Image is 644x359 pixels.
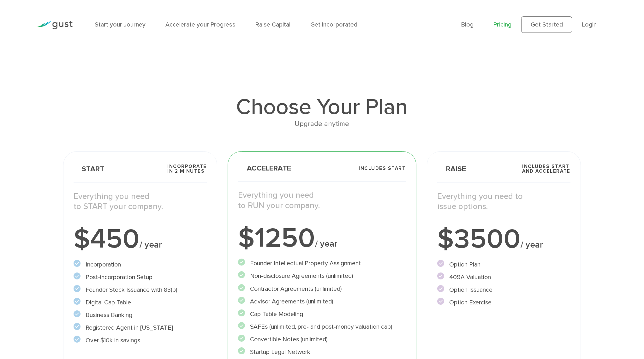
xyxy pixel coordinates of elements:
a: Login [582,21,597,28]
a: Start your Journey [95,21,146,28]
div: $3500 [437,225,570,253]
img: Gust Logo [37,21,73,29]
span: / year [521,240,543,250]
span: / year [315,239,337,249]
li: SAFEs (unlimited, pre- and post-money valuation cap) [238,322,406,331]
a: Accelerate your Progress [165,21,236,28]
span: Accelerate [238,165,291,172]
li: Incorporation [74,260,206,269]
li: Contractor Agreements (unlimited) [238,284,406,293]
li: Registered Agent in [US_STATE] [74,323,206,332]
li: Digital Cap Table [74,298,206,307]
li: Option Issuance [437,285,570,294]
span: / year [140,240,162,250]
li: Advisor Agreements (unlimited) [238,297,406,306]
li: Founder Intellectual Property Assignment [238,259,406,268]
li: 409A Valuation [437,272,570,282]
span: Incorporate in 2 Minutes [167,164,207,174]
a: Raise Capital [255,21,290,28]
a: Get Started [521,16,572,33]
a: Pricing [493,21,511,28]
a: Get Incorporated [310,21,357,28]
h1: Choose Your Plan [63,96,581,118]
li: Post-incorporation Setup [74,272,206,282]
li: Convertible Notes (unlimited) [238,335,406,344]
li: Non-disclosure Agreements (unlimited) [238,271,406,280]
div: $1250 [238,224,406,252]
a: Blog [461,21,474,28]
div: Upgrade anytime [63,118,581,129]
span: Start [74,165,104,173]
div: $450 [74,225,206,253]
li: Option Exercise [437,298,570,307]
span: Includes START [359,166,406,171]
li: Business Banking [74,310,206,320]
li: Option Plan [437,260,570,269]
li: Founder Stock Issuance with 83(b) [74,285,206,294]
p: Everything you need to RUN your company. [238,190,406,211]
li: Cap Table Modeling [238,309,406,319]
li: Startup Legal Network [238,347,406,356]
li: Over $10k in savings [74,336,206,345]
span: Raise [437,165,466,173]
span: Includes START and ACCELERATE [522,164,570,174]
p: Everything you need to issue options. [437,191,570,212]
p: Everything you need to START your company. [74,191,206,212]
